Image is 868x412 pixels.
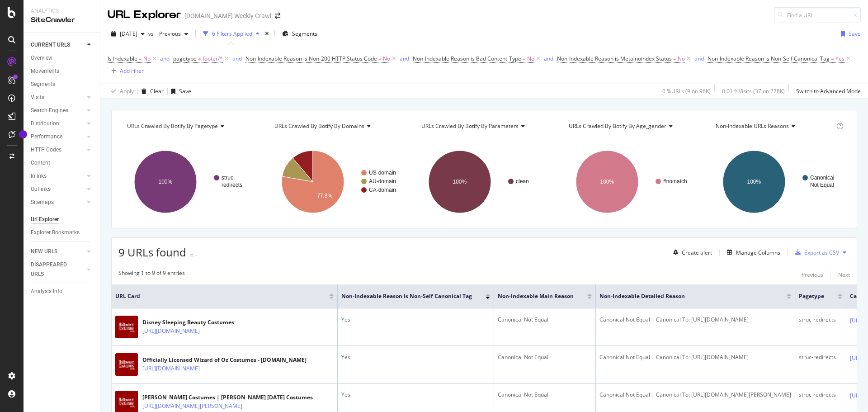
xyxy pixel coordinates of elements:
[383,52,390,65] span: No
[184,11,271,20] div: [DOMAIN_NAME] Weekly Crawl
[31,185,85,194] a: Outlinks
[792,245,839,260] button: Export as CSV
[120,30,137,38] span: 2025 Aug. 12th
[115,292,327,300] span: URL Card
[498,391,592,399] div: Canonical Not Equal
[516,178,529,185] text: clean
[838,269,850,280] button: Next
[31,171,85,181] a: Inlinks
[156,27,192,41] button: Previous
[599,316,791,324] div: Canonical Not Equal | Canonical To: [URL][DOMAIN_NAME]
[341,316,490,324] div: Yes
[31,15,93,25] div: SiteCrawler
[413,142,556,221] svg: A chart.
[527,52,534,65] span: No
[413,55,521,62] span: Non-Indexable Reason is Bad Content-Type
[266,142,409,221] svg: A chart.
[694,54,704,63] button: and
[108,7,181,23] div: URL Explorer
[498,353,592,361] div: Canonical Not Equal
[275,13,280,19] div: arrow-right-arrow-left
[31,53,52,63] div: Overview
[544,54,553,63] button: and
[838,271,850,279] div: Next
[115,316,138,338] img: main image
[31,119,59,128] div: Distribution
[168,84,191,99] button: Save
[222,182,242,188] text: redirects
[369,170,396,176] text: US-domain
[799,292,824,300] span: pagetype
[159,179,173,185] text: 100%
[31,80,55,89] div: Segments
[31,198,54,207] div: Sitemaps
[341,353,490,361] div: Yes
[278,27,321,41] button: Segments
[203,52,223,65] span: footer/*
[190,254,193,256] img: Equal
[115,353,138,376] img: main image
[118,245,186,260] span: 9 URLs found
[143,52,151,65] span: No
[120,67,144,75] div: Add Filter
[274,122,364,130] span: URLs Crawled By Botify By domains
[31,247,57,256] div: NEW URLS
[796,87,861,95] div: Switch to Advanced Mode
[31,106,85,115] a: Search Engines
[19,130,27,138] div: Tooltip anchor
[31,145,61,155] div: HTTP Codes
[31,7,93,15] div: Analytics
[156,30,181,38] span: Previous
[498,316,592,324] div: Canonical Not Equal
[747,179,761,185] text: 100%
[420,119,547,133] h4: URLs Crawled By Botify By parameters
[118,142,261,221] svg: A chart.
[723,247,780,258] button: Manage Columns
[567,119,695,133] h4: URLs Crawled By Botify By age_gender
[173,55,197,62] span: pagetype
[341,391,490,399] div: Yes
[31,80,94,89] a: Segments
[849,30,861,38] div: Save
[835,52,844,65] span: Yes
[125,119,253,133] h4: URLs Crawled By Botify By pagetype
[722,87,785,95] div: 0.01 % Visits ( 37 on 278K )
[31,215,59,224] div: Url Explorer
[108,66,144,76] button: Add Filter
[678,52,685,65] span: No
[802,271,823,279] div: Previous
[341,292,472,300] span: Non-Indexable Reason is Non-Self Canonical Tag
[707,142,850,221] svg: A chart.
[560,142,703,221] svg: A chart.
[31,185,51,194] div: Outlinks
[369,187,396,193] text: CA-domain
[31,228,80,237] div: Explorer Bookmarks
[120,87,134,95] div: Apply
[160,54,170,63] button: and
[199,27,263,41] button: 6 Filters Applied
[108,84,134,99] button: Apply
[31,145,85,155] a: HTTP Codes
[148,30,156,38] span: vs
[138,84,164,99] button: Clear
[142,393,313,402] div: [PERSON_NAME] Costumes | [PERSON_NAME] [DATE] Costumes
[369,178,396,185] text: AU-domain
[142,318,239,327] div: Disney Sleeping Beauty Costumes
[127,122,218,130] span: URLs Crawled By Botify By pagetype
[599,391,791,399] div: Canonical Not Equal | Canonical To: [URL][DOMAIN_NAME][PERSON_NAME]
[31,158,50,168] div: Content
[810,175,834,181] text: Canonical
[599,353,791,361] div: Canonical Not Equal | Canonical To: [URL][DOMAIN_NAME]
[31,171,47,181] div: Inlinks
[142,327,200,336] a: [URL][DOMAIN_NAME]
[682,249,712,256] div: Create alert
[694,55,704,62] div: and
[569,122,666,130] span: URLs Crawled By Botify By age_gender
[31,158,94,168] a: Content
[557,55,672,62] span: Non-Indexable Reason is Meta noindex Status
[802,269,823,280] button: Previous
[523,55,526,62] span: =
